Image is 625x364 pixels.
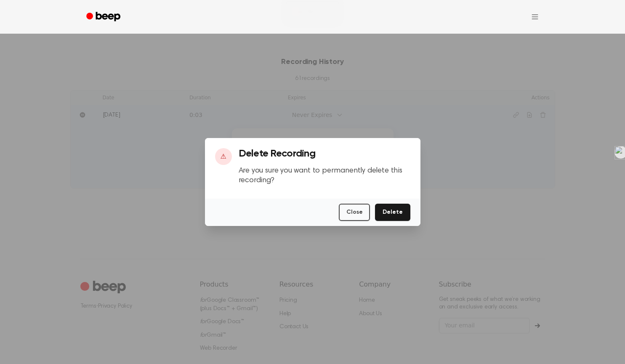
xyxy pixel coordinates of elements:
[215,148,232,165] div: ⚠
[239,148,410,159] h3: Delete Recording
[239,166,410,185] p: Are you sure you want to permanently delete this recording?
[375,204,410,221] button: Delete
[80,9,128,25] a: Beep
[339,204,370,221] button: Close
[525,7,545,27] button: Open menu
